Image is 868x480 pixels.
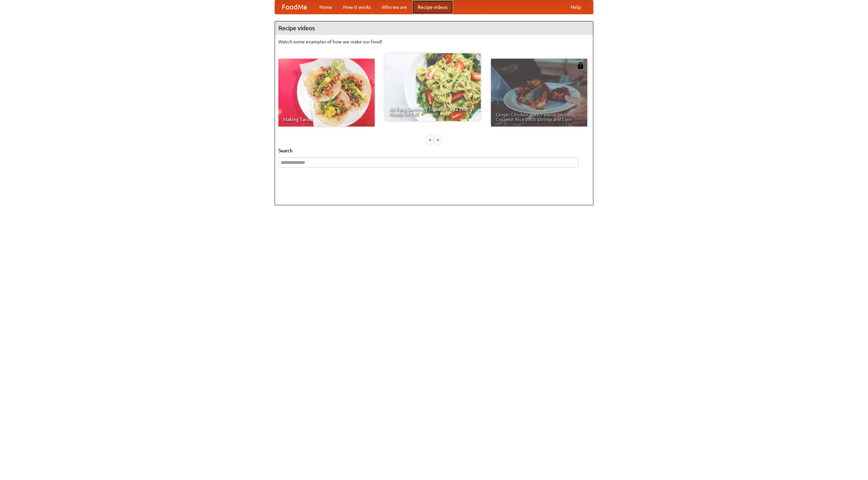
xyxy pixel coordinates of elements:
a: FoodMe [275,0,314,14]
a: Help [565,0,586,14]
h5: Search [278,147,590,154]
a: An Easy, Summery Tomato Pasta That's Ready for Fall [384,53,481,121]
a: Who we are [376,0,412,14]
p: Watch some examples of how we make our food! [278,38,590,45]
div: » [435,135,441,144]
h4: Recipe videos [275,21,593,35]
a: Home [314,0,338,14]
a: Making Tacos [278,59,375,127]
a: Recipe videos [412,0,453,14]
img: 483408.png [577,62,584,69]
div: « [427,135,433,144]
span: An Easy, Summery Tomato Pasta That's Ready for Fall [389,107,476,116]
span: Making Tacos [283,117,370,122]
a: How it works [338,0,376,14]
